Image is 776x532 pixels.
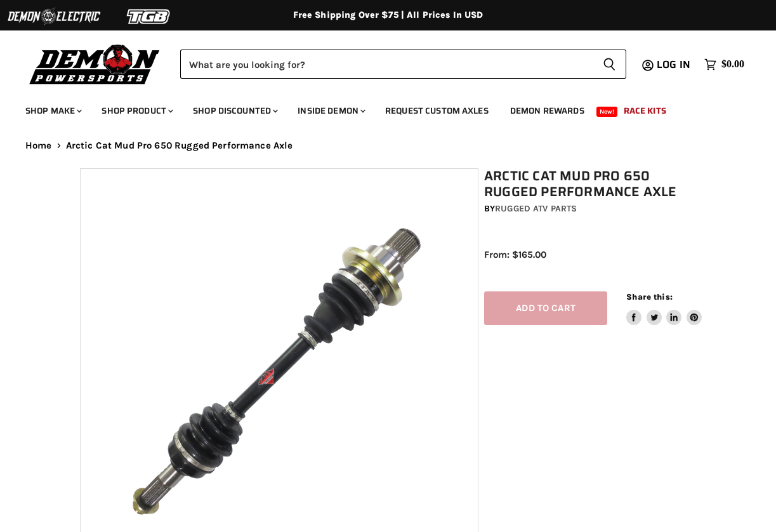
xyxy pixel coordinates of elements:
[183,98,286,124] a: Shop Discounted
[614,98,676,124] a: Race Kits
[376,98,498,124] a: Request Custom Axles
[6,4,102,29] img: Demon Electric Logo 2
[596,107,618,117] span: New!
[626,292,672,302] span: Share this:
[180,50,626,79] form: Product
[16,98,89,124] a: Shop Make
[721,58,744,70] span: $0.00
[657,57,690,72] span: Log in
[16,93,741,124] ul: Main menu
[501,98,594,124] a: Demon Rewards
[92,98,181,124] a: Shop Product
[25,140,52,151] a: Home
[698,55,751,74] a: $0.00
[651,59,698,70] a: Log in
[484,202,702,216] div: by
[25,41,164,86] img: Demon Powersports
[484,249,546,260] span: From: $165.00
[484,168,702,200] h1: Arctic Cat Mud Pro 650 Rugged Performance Axle
[593,50,626,79] button: Search
[180,50,593,79] input: Search
[102,4,197,29] img: TGB Logo 2
[288,98,373,124] a: Inside Demon
[495,203,577,214] a: Rugged ATV Parts
[66,140,293,151] span: Arctic Cat Mud Pro 650 Rugged Performance Axle
[626,291,702,325] aside: Share this:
